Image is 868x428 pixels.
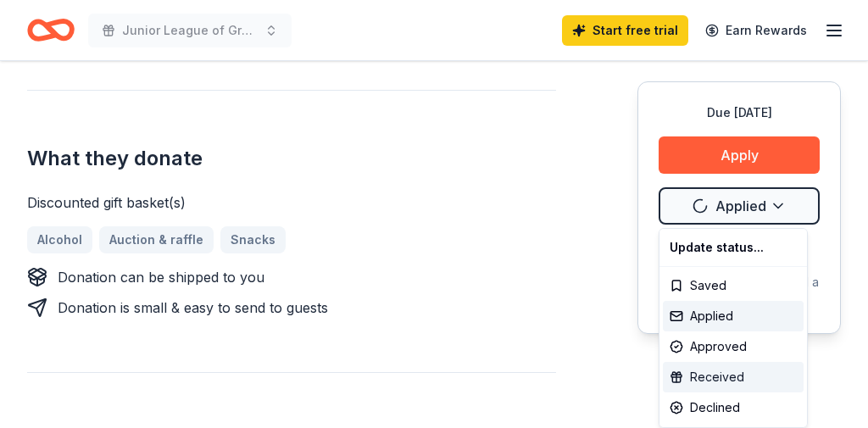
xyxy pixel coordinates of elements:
div: Received [663,362,804,392]
span: Junior League of Greater [PERSON_NAME] [DATE] Couture [122,20,258,41]
div: Approved [663,331,804,362]
div: Saved [663,270,804,301]
div: Update status... [663,232,804,263]
div: Declined [663,392,804,423]
div: Applied [663,301,804,331]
